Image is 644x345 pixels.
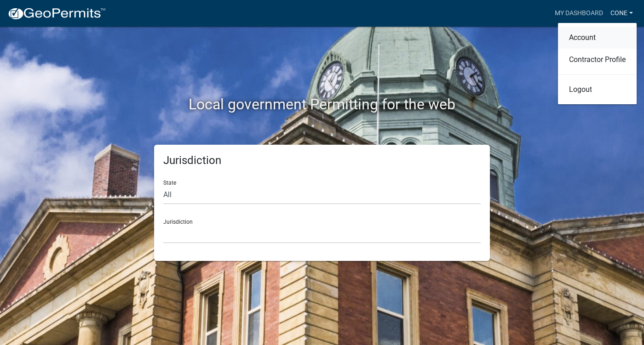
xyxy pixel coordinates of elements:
[607,5,637,22] a: Cone
[67,96,577,113] h2: Local government Permitting for the web
[558,79,637,101] a: Logout
[551,5,607,22] a: My Dashboard
[558,27,637,49] a: Account
[558,49,637,71] a: Contractor Profile
[558,23,637,104] div: Cone
[163,154,481,167] h5: Jurisdiction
